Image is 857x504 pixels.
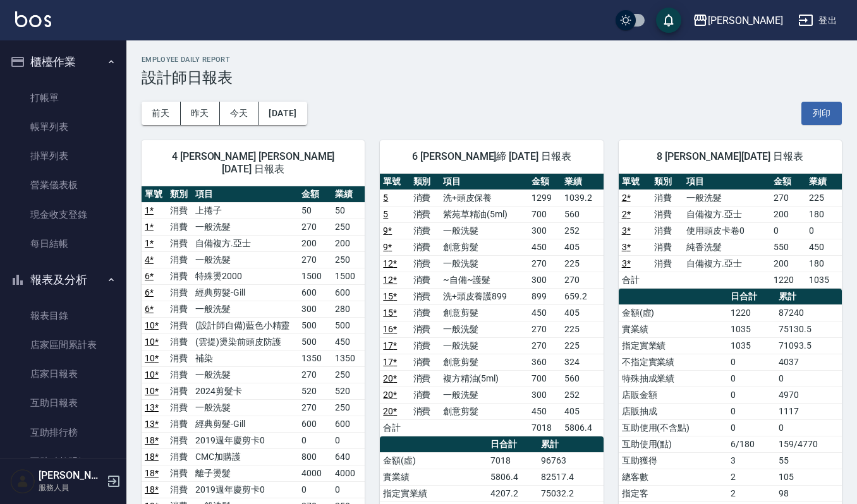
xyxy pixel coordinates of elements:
a: 現金收支登錄 [5,200,121,229]
td: 4970 [775,387,842,403]
td: 特殊抽成業績 [619,370,727,387]
td: 消費 [167,301,192,317]
th: 項目 [192,186,298,203]
td: 300 [528,222,561,239]
a: 互助日報表 [5,388,121,417]
td: 600 [332,416,365,432]
td: 消費 [167,268,192,284]
td: 225 [561,337,604,354]
td: 5806.4 [561,419,604,436]
td: 600 [332,284,365,301]
a: 掛單列表 [5,141,121,171]
td: 270 [298,366,332,383]
td: 1039.2 [561,189,604,206]
td: 0 [727,370,775,387]
td: 300 [528,387,561,403]
span: 4 [PERSON_NAME] [PERSON_NAME] [DATE] 日報表 [157,150,349,176]
td: 1035 [727,321,775,337]
td: 自備複方.亞士 [683,206,770,222]
td: 450 [528,403,561,419]
td: 180 [806,206,842,222]
td: 0 [332,432,365,448]
td: 450 [528,239,561,255]
td: 0 [806,222,842,239]
td: 270 [528,255,561,272]
td: 補染 [192,350,298,366]
td: 消費 [410,239,440,255]
th: 金額 [298,186,332,203]
td: 2024剪髮卡 [192,383,298,399]
td: 560 [561,206,604,222]
h3: 設計師日報表 [142,69,842,87]
td: 不指定實業績 [619,354,727,370]
td: 自備複方.亞士 [192,235,298,251]
td: 紫苑草精油(5ml) [440,206,528,222]
td: 消費 [167,399,192,416]
td: 4000 [332,465,365,481]
td: 消費 [410,387,440,403]
td: 105 [775,469,842,485]
td: 252 [561,387,604,403]
td: (雲提)燙染前頭皮防護 [192,333,298,350]
th: 類別 [410,174,440,190]
td: 324 [561,354,604,370]
td: 一般洗髮 [440,387,528,403]
td: 一般洗髮 [192,301,298,317]
td: 實業績 [619,321,727,337]
h2: Employee Daily Report [142,56,842,64]
td: 消費 [167,251,192,268]
td: 405 [561,403,604,419]
td: 1035 [806,272,842,288]
td: 創意剪髮 [440,354,528,370]
button: 昨天 [181,102,220,125]
td: 實業績 [380,469,487,485]
td: CMC加購護 [192,448,298,465]
td: 0 [727,387,775,403]
th: 類別 [167,186,192,203]
td: 合計 [380,419,410,436]
td: 450 [332,333,365,350]
td: 0 [775,370,842,387]
td: 75032.2 [538,485,603,501]
img: Person [10,469,35,494]
td: 消費 [167,481,192,498]
td: 總客數 [619,469,727,485]
td: 0 [332,481,365,498]
button: [PERSON_NAME] [688,8,788,33]
td: 270 [298,251,332,268]
td: 一般洗髮 [192,251,298,268]
td: 2 [727,469,775,485]
td: 店販抽成 [619,403,727,419]
th: 日合計 [727,289,775,305]
th: 累計 [538,436,603,453]
a: 互助排行榜 [5,418,121,447]
th: 項目 [683,174,770,190]
td: 使用頭皮卡卷0 [683,222,770,239]
td: 指定實業績 [619,337,727,354]
th: 金額 [770,174,806,190]
td: 創意剪髮 [440,304,528,321]
td: 一般洗髮 [683,189,770,206]
td: 消費 [410,288,440,304]
td: 200 [770,206,806,222]
td: 899 [528,288,561,304]
td: 0 [727,419,775,436]
a: 5 [383,193,388,203]
td: 消費 [167,333,192,350]
a: 店家日報表 [5,359,121,388]
td: 300 [298,301,332,317]
a: 營業儀表板 [5,171,121,200]
td: 1035 [727,337,775,354]
td: 6/180 [727,436,775,452]
a: 5 [383,209,388,219]
td: 一般洗髮 [440,255,528,272]
td: 一般洗髮 [440,321,528,337]
td: 消費 [167,284,192,301]
td: 270 [298,219,332,235]
td: 560 [561,370,604,387]
td: 消費 [167,317,192,333]
td: 270 [528,321,561,337]
td: 159/4770 [775,436,842,452]
td: 金額(虛) [619,304,727,321]
td: 300 [528,272,561,288]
